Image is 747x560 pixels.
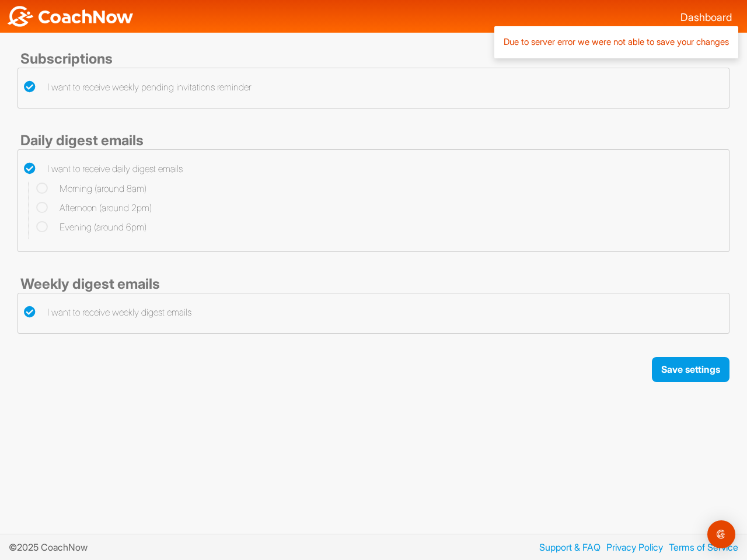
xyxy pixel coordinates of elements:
label: Afternoon (around 2pm) [36,201,152,215]
label: Morning (around 8am) [36,181,146,195]
img: CoachNow [6,6,134,27]
p: © 2025 CoachNow [9,540,96,554]
div: Daily digest emails [18,132,729,149]
a: Dashboard [680,11,732,23]
div: Open Intercom Messenger [707,520,735,548]
label: I want to receive weekly digest emails [24,305,191,319]
div: Subscriptions [18,50,729,68]
a: Support & FAQ [533,540,601,554]
label: Evening (around 6pm) [36,220,146,234]
div: Weekly digest emails [18,275,729,293]
a: Terms of Service [663,540,738,554]
div: Due to server error we were not able to save your changes [504,36,729,49]
label: I want to receive weekly pending invitations reminder [24,80,251,94]
label: I want to receive daily digest emails [24,162,183,176]
a: Privacy Policy [601,540,663,554]
button: Save settings [652,357,729,382]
